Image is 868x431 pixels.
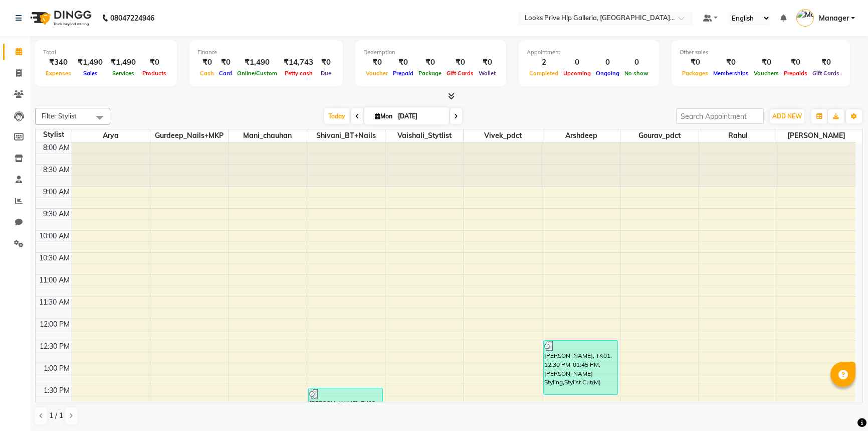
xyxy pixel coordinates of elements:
b: 08047224946 [110,4,154,32]
span: Gift Cards [810,70,842,77]
span: Gift Cards [444,70,476,77]
span: Vouchers [751,70,781,77]
div: ₹0 [680,57,711,68]
div: 0 [561,57,593,68]
div: ₹1,490 [107,57,140,68]
img: logo [26,4,94,32]
div: Finance [197,48,335,57]
span: Ongoing [593,70,622,77]
div: Total [43,48,169,57]
span: Cash [197,70,216,77]
div: 10:30 AM [37,253,72,263]
div: 12:00 PM [38,319,72,330]
span: Mon [372,112,395,120]
span: Card [216,70,235,77]
div: ₹0 [444,57,476,68]
button: ADD NEW [770,109,804,123]
div: 1:30 PM [42,385,72,396]
span: Completed [527,70,561,77]
div: 11:00 AM [37,275,72,285]
span: Due [318,70,334,77]
span: Arya [72,129,150,142]
span: Upcoming [561,70,593,77]
img: Manager [796,9,814,27]
div: ₹0 [363,57,390,68]
div: 8:30 AM [41,165,72,175]
span: Prepaids [781,70,810,77]
div: ₹0 [711,57,751,68]
div: 9:30 AM [41,209,72,219]
div: 10:00 AM [37,231,72,241]
div: ₹0 [781,57,810,68]
div: ₹0 [197,57,216,68]
span: Services [110,70,137,77]
div: ₹0 [216,57,235,68]
span: Sales [81,70,100,77]
div: Other sales [680,48,842,57]
span: Rahul [699,129,777,142]
div: ₹1,490 [74,57,107,68]
span: Products [140,70,169,77]
div: 9:00 AM [41,187,72,197]
span: Filter Stylist [42,112,77,120]
div: ₹0 [317,57,335,68]
div: Stylist [36,129,72,140]
div: ₹0 [140,57,169,68]
div: ₹0 [390,57,416,68]
input: Search Appointment [676,108,764,124]
span: Gourav_pdct [620,129,698,142]
span: Petty cash [282,70,315,77]
span: Vivek_pdct [464,129,541,142]
div: 2 [527,57,561,68]
div: ₹14,743 [280,57,317,68]
span: Manager [819,13,849,24]
div: ₹0 [416,57,444,68]
span: Vaishali_Stytlist [385,129,463,142]
span: 1 / 1 [49,410,63,421]
span: Gurdeep_Nails+MKP [150,129,228,142]
div: ₹340 [43,57,74,68]
span: [PERSON_NAME] [777,129,855,142]
span: Memberships [711,70,751,77]
div: ₹0 [810,57,842,68]
input: 2025-09-01 [395,109,445,124]
div: ₹1,490 [235,57,280,68]
div: 12:30 PM [38,341,72,352]
span: Prepaid [390,70,416,77]
div: 0 [622,57,651,68]
span: Packages [680,70,711,77]
span: Mani_chauhan [229,129,306,142]
span: Package [416,70,444,77]
span: Today [324,108,349,124]
div: ₹0 [476,57,498,68]
span: Expenses [43,70,74,77]
div: Redemption [363,48,498,57]
div: 11:30 AM [37,297,72,308]
div: 1:00 PM [42,363,72,374]
span: Online/Custom [235,70,280,77]
span: Wallet [476,70,498,77]
span: No show [622,70,651,77]
div: Appointment [527,48,651,57]
iframe: chat widget [826,391,858,421]
div: [PERSON_NAME], TK02, 01:35 PM-02:05 PM, Chin Threading [309,388,383,409]
span: Shivani_BT+Nails [307,129,385,142]
div: [PERSON_NAME], TK01, 12:30 PM-01:45 PM, [PERSON_NAME] Styling,Stylist Cut(M) [544,341,618,394]
span: Voucher [363,70,390,77]
span: Arshdeep [542,129,620,142]
span: ADD NEW [772,112,802,120]
div: 8:00 AM [41,142,72,153]
div: 0 [593,57,622,68]
div: ₹0 [751,57,781,68]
